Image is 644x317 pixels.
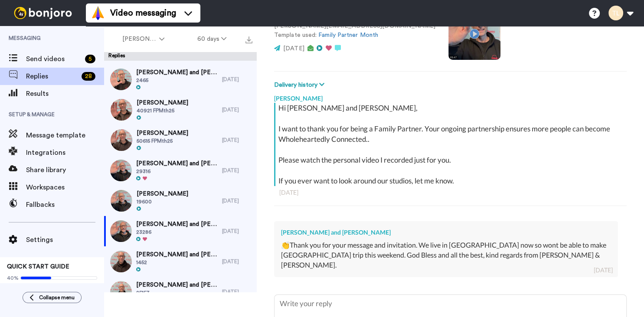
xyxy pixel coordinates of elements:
span: [PERSON_NAME] and [PERSON_NAME] [136,281,218,289]
img: fcb26f74-b81b-4c98-baca-5e6747a3f069-thumb.jpg [110,160,132,181]
img: export.svg [245,36,252,43]
img: 014c5695-5418-4ecc-a43e-9dffb7c47511-thumb.jpg [110,281,132,303]
button: Collapse menu [23,292,82,303]
button: 60 days [181,31,243,47]
div: [PERSON_NAME] and [PERSON_NAME] [281,228,611,237]
span: 1452 [136,259,218,266]
span: QUICK START GUIDE [7,264,69,270]
span: [PERSON_NAME] and [PERSON_NAME] [136,68,218,77]
span: Message template [26,130,104,141]
a: [PERSON_NAME] and [PERSON_NAME]23286[DATE] [104,216,257,246]
span: 2465 [136,77,218,84]
div: Hi [PERSON_NAME] and [PERSON_NAME], I want to thank you for being a Family Partner. Your ongoing ... [278,103,624,186]
div: [DATE] [222,288,252,295]
img: 67eaaa03-8391-4300-a044-b53d70590310-thumb.jpg [110,251,132,272]
div: [DATE] [222,197,252,204]
span: 23286 [136,229,218,235]
img: 8ea457a1-920c-47dd-8437-1f84323572aa-thumb.jpg [111,129,132,151]
span: Replies [26,71,78,82]
span: Send videos [26,54,82,64]
a: [PERSON_NAME] and [PERSON_NAME]1452[DATE] [104,246,257,277]
span: Integrations [26,147,104,158]
span: Video messaging [110,7,176,19]
img: vm-color.svg [91,6,105,20]
a: [PERSON_NAME]40921 FPMth25[DATE] [104,95,257,125]
a: Family Partner Month [318,32,378,38]
button: Export all results that match these filters now. [243,33,255,46]
span: Share library [26,165,104,175]
a: [PERSON_NAME] and [PERSON_NAME]29316[DATE] [104,155,257,186]
span: [PERSON_NAME] [137,98,188,107]
div: [DATE] [279,188,621,197]
span: [PERSON_NAME] [122,35,157,43]
p: [PERSON_NAME][EMAIL_ADDRESS][DOMAIN_NAME] Template used: [274,22,435,40]
div: Replies [104,52,257,61]
span: Fallbacks [26,199,104,210]
span: 50615 FPMth25 [137,137,188,144]
span: 29316 [136,168,218,175]
span: [PERSON_NAME] [137,129,188,137]
div: [DATE] [222,258,252,265]
img: bj-logo-header-white.svg [10,7,75,19]
img: cad97315-8612-4700-a57c-6ed582392ec9-thumb.jpg [111,99,132,121]
img: 6fea4af1-0799-4bfc-9325-7444e934ab2b-thumb.jpg [110,220,132,242]
span: 40921 FPMth25 [137,107,188,114]
img: afef39e1-91c1-402c-b32a-8930c1ebfacc-thumb.jpg [110,69,132,90]
span: Results [26,88,104,99]
span: 40% [7,275,19,281]
span: [PERSON_NAME] and [PERSON_NAME] [136,250,218,259]
div: [PERSON_NAME] [274,90,627,103]
span: Collapse menu [39,294,75,301]
button: Delivery history [274,80,327,90]
div: 👏Thank you for your message and invitation. We live in [GEOGRAPHIC_DATA] now so wont be able to m... [281,240,611,270]
span: [DATE] [283,46,304,52]
span: Settings [26,235,104,245]
div: [DATE] [222,76,252,83]
span: 19600 [137,198,188,205]
div: [DATE] [222,106,252,113]
a: [PERSON_NAME]19600[DATE] [104,186,257,216]
div: 28 [82,72,95,81]
span: [PERSON_NAME] and [PERSON_NAME] [136,159,218,168]
div: [DATE] [222,167,252,174]
a: [PERSON_NAME] and [PERSON_NAME]25157[DATE] [104,277,257,307]
div: [DATE] [222,137,252,144]
span: [PERSON_NAME] [137,190,188,198]
span: 25157 [136,289,218,296]
div: [DATE] [222,228,252,235]
img: 640a1cbc-31f4-4891-ba67-83b1976c4b32-thumb.jpg [111,190,132,212]
div: [DATE] [594,266,613,275]
span: Workspaces [26,182,104,193]
a: [PERSON_NAME]50615 FPMth25[DATE] [104,125,257,155]
button: [PERSON_NAME] [106,31,181,47]
div: 5 [85,55,95,63]
a: [PERSON_NAME] and [PERSON_NAME]2465[DATE] [104,64,257,95]
span: [PERSON_NAME] and [PERSON_NAME] [136,220,218,229]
